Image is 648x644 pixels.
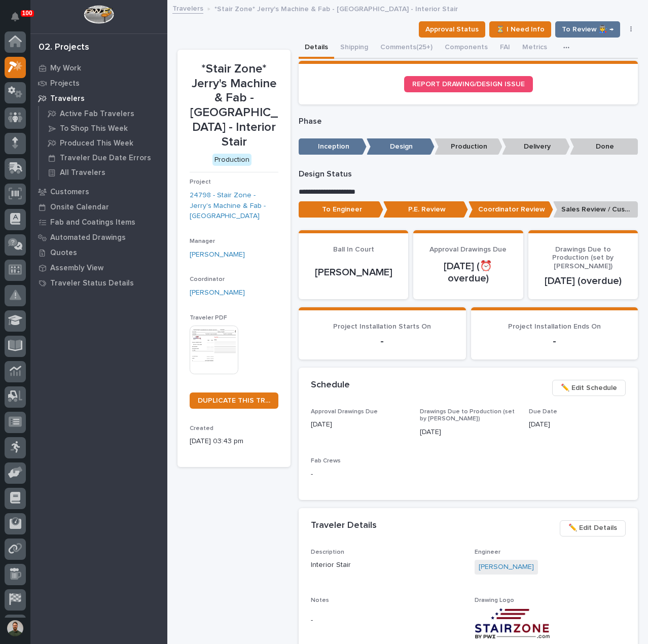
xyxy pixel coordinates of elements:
[570,138,638,155] p: Done
[475,608,550,639] img: O5UlShSw8OsmReA4ftvSWNd5txNVG3JUF1zab74nJr0
[311,335,454,347] p: -
[30,214,167,230] a: Fab and Coatings Items
[412,81,525,88] span: REPORT DRAWING/DESIGN ISSUE
[420,427,517,438] p: [DATE]
[529,419,626,430] p: [DATE]
[404,76,533,92] a: REPORT DRAWING/DESIGN ISSUE
[190,179,211,185] span: Project
[39,106,167,121] a: Active Fab Travelers
[299,138,367,155] p: Inception
[50,233,126,242] p: Automated Drawings
[429,246,507,253] span: Approval Drawings Due
[50,79,80,88] p: Projects
[425,23,479,35] span: Approval Status
[60,124,128,133] p: To Shop This Week
[5,618,26,639] button: users-avatar
[30,230,167,245] a: Automated Drawings
[50,248,77,258] p: Quotes
[483,335,626,347] p: -
[30,184,167,199] a: Customers
[311,458,341,464] span: Fab Crews
[311,380,350,391] h2: Schedule
[311,560,462,570] p: Interior Stair
[383,201,468,218] p: P.E. Review
[190,238,215,244] span: Manager
[30,91,167,106] a: Travelers
[311,469,408,480] p: -
[494,38,516,59] button: FAI
[479,562,534,573] a: [PERSON_NAME]
[30,260,167,275] a: Assembly View
[190,249,245,260] a: [PERSON_NAME]
[214,3,458,14] p: *Stair Zone* Jerry's Machine & Fab - [GEOGRAPHIC_DATA] - Interior Stair
[39,151,167,165] a: Traveler Due Date Errors
[311,615,462,626] p: -
[60,168,105,177] p: All Travelers
[552,246,614,270] span: Drawings Due to Production (set by [PERSON_NAME])
[13,12,26,28] div: Notifications100
[190,288,245,298] a: [PERSON_NAME]
[5,6,26,27] button: Notifications
[299,38,334,59] button: Details
[190,276,225,282] span: Coordinator
[508,323,601,330] span: Project Installation Ends On
[39,42,89,53] div: 02. Projects
[190,425,213,432] span: Created
[50,94,85,103] p: Travelers
[541,275,626,287] p: [DATE] (overdue)
[50,218,135,227] p: Fab and Coatings Items
[311,597,329,603] span: Notes
[190,436,278,447] p: [DATE] 03:43 pm
[172,2,203,14] a: Travelers
[555,21,620,38] button: To Review 👨‍🏭 →
[516,38,553,59] button: Metrics
[562,23,614,35] span: To Review 👨‍🏭 →
[39,136,167,150] a: Produced This Week
[50,64,81,73] p: My Work
[22,10,32,17] p: 100
[50,203,109,212] p: Onsite Calendar
[475,597,514,603] span: Drawing Logo
[299,117,638,126] p: Phase
[334,38,374,59] button: Shipping
[39,165,167,180] a: All Travelers
[190,392,278,409] a: DUPLICATE THIS TRAVELER
[50,188,89,197] p: Customers
[311,409,378,415] span: Approval Drawings Due
[419,21,485,38] button: Approval Status
[60,139,133,148] p: Produced This Week
[39,121,167,135] a: To Shop This Week
[190,190,278,222] a: 24798 - Stair Zone - Jerry's Machine & Fab - [GEOGRAPHIC_DATA]
[425,260,511,284] p: [DATE] (⏰ overdue)
[190,315,227,321] span: Traveler PDF
[30,76,167,91] a: Projects
[60,154,151,163] p: Traveler Due Date Errors
[496,23,545,35] span: ⏳ I Need Info
[311,419,408,430] p: [DATE]
[30,60,167,76] a: My Work
[50,279,134,288] p: Traveler Status Details
[568,522,617,534] span: ✏️ Edit Details
[50,264,103,273] p: Assembly View
[560,520,626,536] button: ✏️ Edit Details
[30,199,167,214] a: Onsite Calendar
[311,549,344,555] span: Description
[553,201,638,218] p: Sales Review / Customer Approval
[30,245,167,260] a: Quotes
[299,169,638,179] p: Design Status
[502,138,570,155] p: Delivery
[60,110,134,119] p: Active Fab Travelers
[420,409,515,422] span: Drawings Due to Production (set by [PERSON_NAME])
[198,397,270,404] span: DUPLICATE THIS TRAVELER
[212,154,251,166] div: Production
[529,409,557,415] span: Due Date
[435,138,502,155] p: Production
[311,520,377,531] h2: Traveler Details
[475,549,500,555] span: Engineer
[367,138,435,155] p: Design
[333,323,431,330] span: Project Installation Starts On
[439,38,494,59] button: Components
[190,62,278,150] p: *Stair Zone* Jerry's Machine & Fab - [GEOGRAPHIC_DATA] - Interior Stair
[311,266,396,278] p: [PERSON_NAME]
[333,246,374,253] span: Ball In Court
